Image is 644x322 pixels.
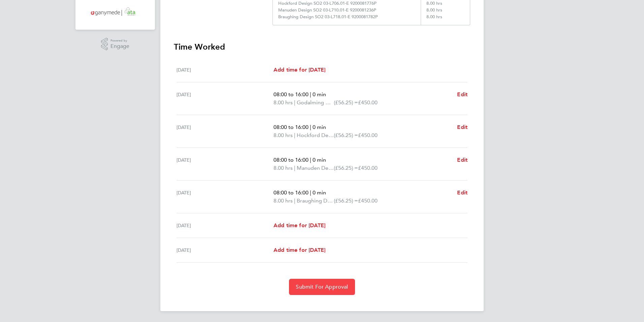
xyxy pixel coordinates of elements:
div: 8.00 hrs [421,14,470,25]
a: Edit [457,189,468,197]
span: Engage [110,44,129,49]
div: Manuden Design SO2 03-L710.01-E 9200081236P [278,7,376,13]
span: | [310,124,311,130]
div: Braughing Design SO2 03-L718.01-E 9200081782P [278,14,378,20]
span: Braughing Design SO2 03-L718.01-E 9200081782P [297,197,334,205]
span: 08:00 to 16:00 [273,91,309,98]
div: [DATE] [176,66,273,74]
span: £450.00 [358,132,378,138]
button: Submit For Approval [289,279,355,295]
div: 8.00 hrs [421,7,470,14]
div: [DATE] [176,246,273,254]
span: 0 min [313,91,326,98]
span: 08:00 to 16:00 [273,124,309,130]
span: Manuden Design SO2 03-L710.01-E 9200081236P [297,164,334,172]
a: Add time for [DATE] [273,221,325,230]
span: | [310,157,311,163]
span: | [294,132,295,138]
span: 0 min [313,124,326,130]
span: Submit For Approval [296,284,348,290]
span: 08:00 to 16:00 [273,157,309,163]
div: [DATE] [176,221,273,230]
span: | [294,99,295,106]
span: Edit [457,124,468,130]
a: Edit [457,123,468,131]
a: Add time for [DATE] [273,246,325,254]
span: 8.00 hrs [273,99,293,106]
span: £450.00 [358,165,378,171]
span: 8.00 hrs [273,165,293,171]
span: | [310,189,311,196]
div: Hockford Design SO2 03-L706.01-E 9200081776P [278,1,377,6]
a: Go to home page [84,7,147,18]
span: Hockford Design SO2 03-L706.01-E 9200081776P [297,131,334,139]
img: ganymedesolutions-logo-retina.png [89,7,142,18]
a: Powered byEngage [101,38,130,51]
span: 8.00 hrs [273,197,293,204]
span: £450.00 [358,197,378,204]
h3: Time Worked [174,42,470,52]
span: | [310,91,311,98]
span: 8.00 hrs [273,132,293,138]
span: Powered by [110,38,129,44]
span: (£56.25) = [334,165,358,171]
span: Edit [457,157,468,163]
span: Edit [457,189,468,196]
span: £450.00 [358,99,378,106]
span: (£56.25) = [334,197,358,204]
span: Add time for [DATE] [273,247,325,253]
a: Edit [457,90,468,99]
span: (£56.25) = [334,132,358,138]
div: [DATE] [176,189,273,205]
a: Add time for [DATE] [273,66,325,74]
span: 0 min [313,189,326,196]
span: Godalming Design SO 03-L705.01-E 9200081234P [297,99,334,107]
div: [DATE] [176,156,273,172]
span: | [294,165,295,171]
span: 0 min [313,157,326,163]
span: (£56.25) = [334,99,358,106]
div: [DATE] [176,123,273,139]
span: Edit [457,91,468,98]
span: Add time for [DATE] [273,222,325,229]
span: | [294,197,295,204]
a: Edit [457,156,468,164]
span: 08:00 to 16:00 [273,189,309,196]
span: Add time for [DATE] [273,66,325,73]
div: 8.00 hrs [421,1,470,7]
div: [DATE] [176,90,273,107]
